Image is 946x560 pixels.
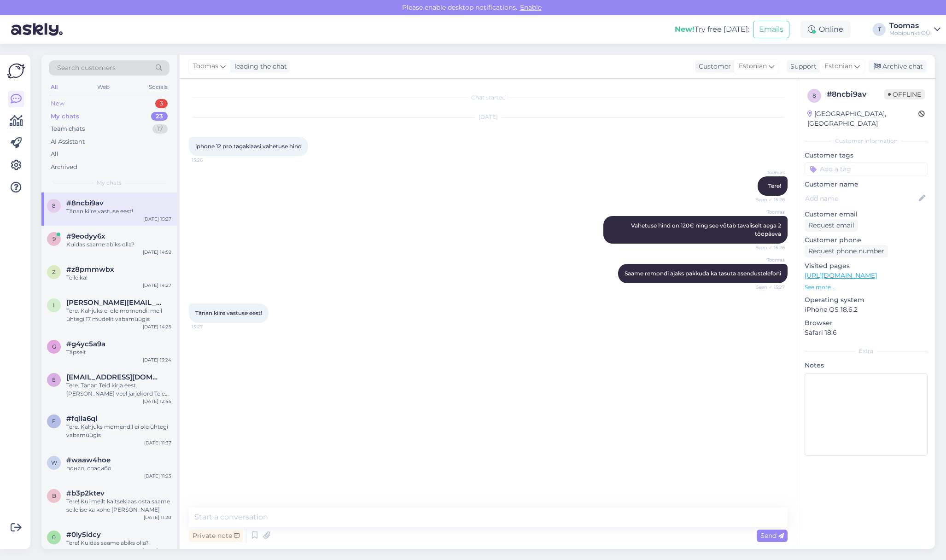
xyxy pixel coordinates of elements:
span: edvinkristofor21@gmail.com [66,373,162,381]
div: 3 [155,99,168,108]
span: igor.jelfimov@gmail.com [66,298,162,307]
span: #9eodyy6x [66,232,105,240]
div: 17 [152,124,168,134]
p: Customer phone [805,235,928,245]
div: Tere. Kahjuks momendil ei ole ühtegi vabamüügis [66,423,171,439]
span: 9 [53,235,56,242]
span: Toomas [750,257,785,263]
div: All [49,81,59,93]
div: Teile ka! [66,274,171,282]
div: Request email [805,219,858,232]
div: понял, спасибо [66,464,171,472]
span: Estonian [739,61,767,71]
span: Search customers [57,63,116,73]
div: Extra [805,347,928,355]
div: [DATE] [189,113,788,121]
div: leading the chat [231,62,287,71]
div: Tere. Tänan Teid kirja eest. [PERSON_NAME] veel järjekord Teie tellimuseni jõudnud ei ole. Loodet... [66,381,171,398]
div: Tere! Kuidas saame abiks olla? [66,539,171,547]
span: Saame remondi ajaks pakkuda ka tasuta asendustelefoni [625,270,781,277]
p: See more ... [805,283,928,292]
div: [DATE] 12:45 [143,398,171,405]
div: New [51,99,64,108]
div: Kuidas saame abiks olla? [66,240,171,249]
span: Seen ✓ 15:26 [750,196,785,203]
span: z [52,268,56,275]
div: All [51,150,58,159]
div: Socials [147,81,169,93]
div: Customer information [805,137,928,145]
div: Tere. Kahjuks ei ole momendil meil ühtegi 17 mudelit vabamüügis [66,307,171,323]
span: #waaw4hoe [66,456,111,464]
span: 0 [52,534,56,541]
div: [DATE] 10:54 [142,547,171,554]
p: Browser [805,318,928,328]
div: Online [800,21,851,38]
img: Askly Logo [7,62,25,80]
span: f [52,418,56,425]
p: Notes [805,361,928,370]
span: iphone 12 pro tagaklaasi vahetuse hind [195,143,302,150]
p: Customer tags [805,151,928,160]
div: Customer [695,62,731,71]
div: Archived [51,163,77,172]
div: Request phone number [805,245,888,257]
span: 8 [812,92,816,99]
div: [DATE] 13:24 [143,356,171,363]
span: #z8pmmwbx [66,265,114,274]
div: Chat started [189,93,788,102]
span: i [53,302,55,309]
div: [DATE] 15:27 [143,216,171,222]
span: 8 [52,202,56,209]
span: 15:26 [192,157,226,163]
p: Customer name [805,180,928,189]
div: # 8ncbi9av [827,89,884,100]
span: g [52,343,56,350]
span: e [52,376,56,383]
span: My chats [97,179,122,187]
div: AI Assistant [51,137,85,146]
input: Add a tag [805,162,928,176]
div: [DATE] 11:23 [144,472,171,479]
div: T [873,23,886,36]
div: Team chats [51,124,85,134]
button: Emails [753,21,789,38]
p: Customer email [805,210,928,219]
p: Visited pages [805,261,928,271]
span: Seen ✓ 15:27 [750,284,785,291]
div: Mobipunkt OÜ [889,29,930,37]
div: Support [787,62,817,71]
span: Offline [884,89,925,99]
span: #g4yc5a9a [66,340,105,348]
a: [URL][DOMAIN_NAME] [805,271,877,280]
p: Operating system [805,295,928,305]
span: Estonian [824,61,853,71]
div: Try free [DATE]: [675,24,749,35]
div: Toomas [889,22,930,29]
span: Toomas [193,61,218,71]
span: Tänan kiire vastuse eest! [195,309,262,316]
span: Send [760,531,784,540]
div: Archive chat [869,60,927,73]
div: [DATE] 14:27 [143,282,171,289]
span: Tere! [768,182,781,189]
b: New! [675,25,695,34]
span: Enable [517,3,544,12]
div: [DATE] 14:25 [143,323,171,330]
span: #0ly5idcy [66,531,101,539]
div: [GEOGRAPHIC_DATA], [GEOGRAPHIC_DATA] [807,109,918,128]
div: Täpselt [66,348,171,356]
span: w [51,459,57,466]
div: [DATE] 11:20 [144,514,171,521]
span: #8ncbi9av [66,199,104,207]
span: #b3p2ktev [66,489,105,497]
span: Toomas [750,209,785,216]
div: Private note [189,530,243,542]
div: Tänan kiire vastuse eest! [66,207,171,216]
span: 15:27 [192,323,226,330]
span: Vahetuse hind on 120€ ning see võtab tavaliselt aega 2 tööpäeva [631,222,782,237]
span: Toomas [750,169,785,176]
div: Tere! Kui meilt kaitseklaas osta saame selle ise ka kohe [PERSON_NAME] [66,497,171,514]
p: iPhone OS 18.6.2 [805,305,928,315]
a: ToomasMobipunkt OÜ [889,22,940,37]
